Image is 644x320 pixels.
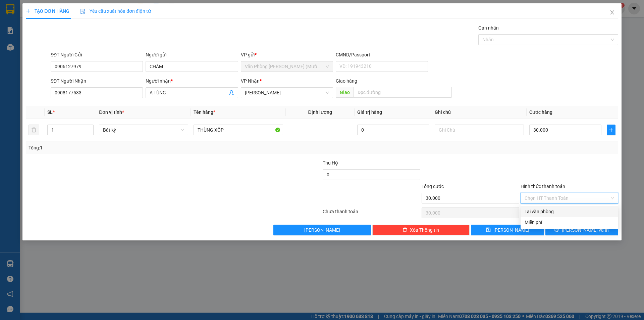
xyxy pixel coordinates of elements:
[103,125,184,135] span: Bất kỳ
[554,227,559,233] span: printer
[273,225,371,235] button: [PERSON_NAME]
[372,225,470,235] button: deleteXóa Thông tin
[525,219,614,226] div: Miễn phí
[51,51,143,58] div: SĐT Người Gửi
[146,51,238,58] div: Người gửi
[99,109,124,115] span: Đơn vị tính
[29,144,249,151] div: Tổng: 1
[304,226,340,234] span: [PERSON_NAME]
[435,125,524,135] input: Ghi Chú
[471,225,544,235] button: save[PERSON_NAME]
[51,77,143,85] div: SĐT Người Nhận
[80,9,86,14] img: icon
[609,10,615,15] span: close
[241,51,333,58] div: VP gửi
[432,106,527,119] th: Ghi chú
[29,125,39,135] button: delete
[245,61,329,72] span: Văn Phòng Trần Phú (Mường Thanh)
[336,78,357,84] span: Giao hàng
[486,227,491,233] span: save
[521,184,565,189] label: Hình thức thanh toán
[607,127,615,133] span: plus
[478,25,499,31] label: Gán nhãn
[323,160,338,166] span: Thu Hộ
[357,125,429,135] input: 0
[529,109,552,115] span: Cước hàng
[402,227,407,233] span: delete
[241,78,260,84] span: VP Nhận
[493,226,529,234] span: [PERSON_NAME]
[545,225,618,235] button: printer[PERSON_NAME] và In
[410,226,439,234] span: Xóa Thông tin
[194,125,283,135] input: VD: Bàn, Ghế
[336,51,428,58] div: CMND/Passport
[26,8,69,14] span: TẠO ĐƠN HÀNG
[47,109,53,115] span: SL
[357,109,382,115] span: Giá trị hàng
[607,125,615,135] button: plus
[422,184,444,189] span: Tổng cước
[322,208,421,220] div: Chưa thanh toán
[525,208,614,215] div: Tại văn phòng
[336,87,354,98] span: Giao
[146,77,238,85] div: Người nhận
[603,3,622,22] button: Close
[80,8,151,14] span: Yêu cầu xuất hóa đơn điện tử
[245,88,329,98] span: Phạm Ngũ Lão
[562,226,609,234] span: [PERSON_NAME] và In
[26,9,31,13] span: plus
[308,109,332,115] span: Định lượng
[229,90,234,95] span: user-add
[194,109,215,115] span: Tên hàng
[354,87,452,98] input: Dọc đường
